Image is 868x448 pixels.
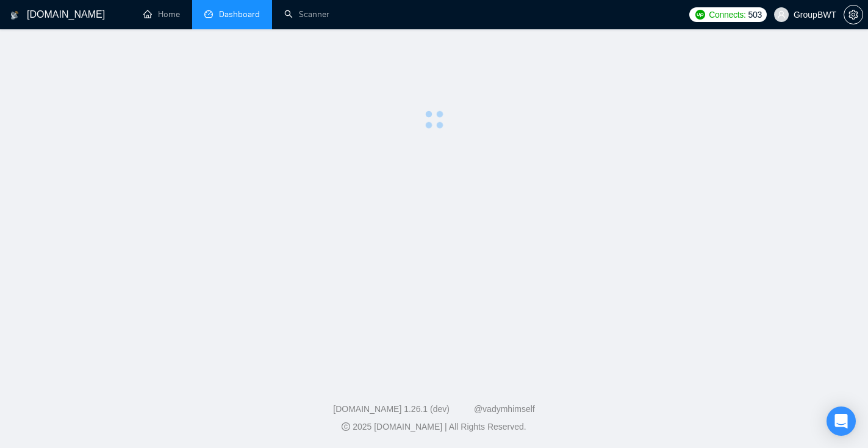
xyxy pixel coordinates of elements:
[844,5,863,24] button: setting
[695,10,705,20] img: upwork-logo.png
[143,9,180,20] a: homeHome
[284,9,329,20] a: searchScanner
[844,10,863,20] span: setting
[827,406,856,436] div: Open Intercom Messenger
[342,422,350,431] span: copyright
[844,10,863,20] a: setting
[333,404,450,414] a: [DOMAIN_NAME] 1.26.1 (dev)
[219,9,260,20] span: Dashboard
[709,8,745,21] span: Connects:
[748,8,762,21] span: 503
[10,421,858,433] div: 2025 [DOMAIN_NAME] | All Rights Reserved.
[204,10,213,18] span: dashboard
[474,404,535,414] a: @vadymhimself
[10,5,19,25] img: logo
[777,10,786,19] span: user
